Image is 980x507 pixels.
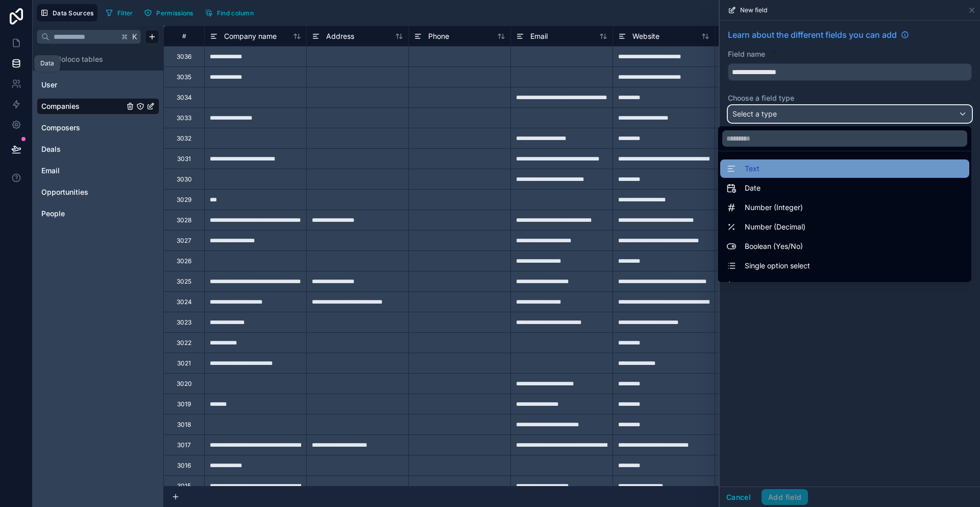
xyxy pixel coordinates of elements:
[224,31,277,41] span: Company name
[177,155,191,163] div: 3031
[177,237,191,245] div: 3027
[177,359,191,367] div: 3021
[41,144,124,154] a: Deals
[745,240,803,252] span: Boolean (Yes/No)
[37,163,159,179] div: Email
[41,144,61,154] span: Deals
[217,9,254,17] span: Find column
[131,33,138,40] span: K
[177,73,191,81] div: 3035
[41,80,124,90] a: User
[177,53,191,61] div: 3036
[37,98,159,114] div: Companies
[156,9,193,17] span: Permissions
[745,163,759,175] span: Text
[177,339,191,347] div: 3022
[41,209,65,219] span: People
[177,94,192,102] div: 3034
[37,52,153,66] button: Noloco tables
[140,5,201,20] a: Permissions
[37,77,159,93] div: User
[177,257,191,265] div: 3026
[41,166,124,176] a: Email
[140,5,197,20] button: Permissions
[41,166,60,176] span: Email
[37,205,159,222] div: People
[177,175,192,183] div: 3030
[632,31,659,41] span: Website
[177,298,192,306] div: 3024
[177,114,191,122] div: 3033
[530,31,548,41] span: Email
[41,123,80,133] span: Composers
[177,134,191,143] div: 3032
[53,9,94,17] span: Data Sources
[177,482,191,490] div: 3015
[102,5,137,20] button: Filter
[171,32,197,40] div: #
[201,5,257,20] button: Find column
[177,318,191,327] div: 3023
[177,441,191,449] div: 3017
[41,80,57,90] span: User
[41,209,124,219] a: People
[41,101,124,111] a: Companies
[177,216,191,224] div: 3028
[745,279,816,291] span: Multiple option select
[56,54,103,64] span: Noloco tables
[745,221,805,233] span: Number (Decimal)
[428,31,449,41] span: Phone
[177,462,191,470] div: 3016
[40,59,54,67] div: Data
[37,141,159,157] div: Deals
[41,101,80,111] span: Companies
[37,184,159,200] div: Opportunities
[117,9,133,17] span: Filter
[745,182,761,194] span: Date
[177,421,191,429] div: 3018
[37,4,97,21] button: Data Sources
[177,400,191,408] div: 3019
[745,260,810,272] span: Single option select
[326,31,354,41] span: Address
[177,278,191,286] div: 3025
[177,196,191,204] div: 3029
[177,380,192,388] div: 3020
[41,187,124,197] a: Opportunities
[37,120,159,136] div: Composers
[41,187,88,197] span: Opportunities
[41,123,124,133] a: Composers
[745,201,803,214] span: Number (Integer)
